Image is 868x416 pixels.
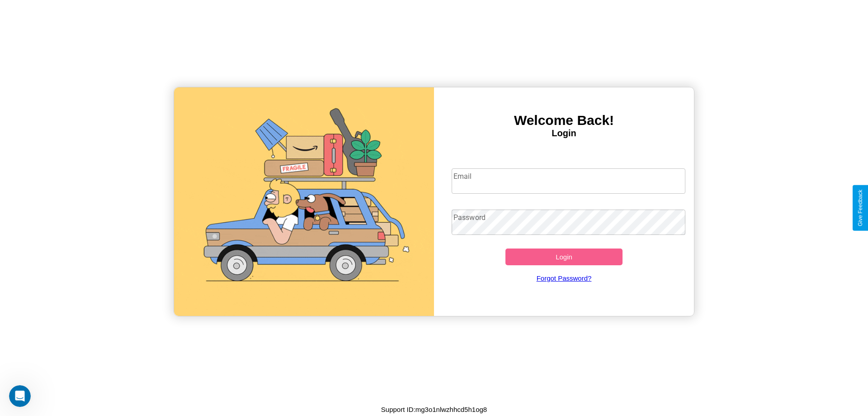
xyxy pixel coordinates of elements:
h4: Login [434,128,694,139]
img: gif [174,87,434,316]
div: Give Feedback [857,190,863,226]
h3: Welcome Back! [434,113,694,128]
iframe: Intercom live chat [9,385,31,407]
a: Forgot Password? [447,265,681,291]
button: Login [505,249,623,265]
p: Support ID: mg3o1nlwzhhcd5h1og8 [381,403,487,416]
